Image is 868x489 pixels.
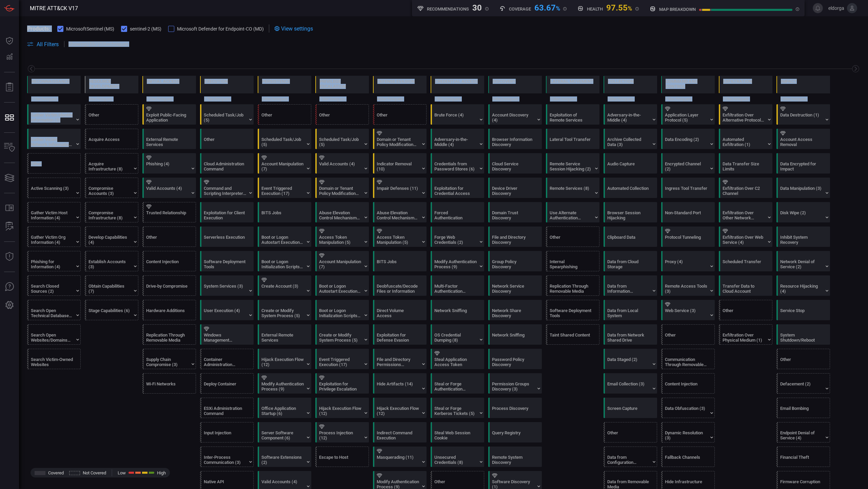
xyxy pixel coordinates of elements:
h5: Coverage [509,6,531,12]
div: T1571: Non-Standard Port [661,202,715,222]
div: T1134: Access Token Manipulation [373,227,427,247]
div: T1059: Command and Scripting Interpreter [200,178,254,198]
div: T1526: Cloud Service Discovery [488,153,542,174]
div: T1543: Create or Modify System Process [258,300,311,320]
div: 18 techniques [431,93,484,104]
div: T1597: Search Closed Sources (Not covered) [27,275,81,296]
div: Adversary-in-the-Middle (4) [434,137,477,147]
div: Other (Not covered) [776,349,830,369]
div: TA0002: Execution [200,76,254,104]
div: T1092: Communication Through Removable Media (Not covered) [661,349,715,369]
div: T1021: Remote Services [546,178,599,198]
div: Other [319,112,361,123]
div: T1659: Content Injection (Not covered) [142,251,196,271]
div: T1568: Dynamic Resolution (Not covered) [661,422,715,442]
div: T1574: Hijack Execution Flow [315,398,369,418]
div: T1037: Boot or Logon Initialization Scripts [258,251,311,271]
div: T1555: Credentials from Password Stores [431,153,484,174]
div: T1204: User Execution [200,300,254,320]
div: 9 techniques [85,93,138,104]
button: Ask Us A Question [1,279,18,295]
div: T1187: Forced Authentication [431,202,484,222]
div: T1087: Account Discovery [488,104,542,125]
div: 18 techniques [604,93,657,104]
div: T1585: Establish Accounts (Not covered) [85,251,138,271]
div: T1039: Data from Network Shared Drive [604,324,657,345]
button: Rule Catalog [1,200,18,216]
div: T1105: Ingress Tool Transfer [661,178,715,198]
div: T1602: Data from Configuration Repository (Not covered) [604,447,657,467]
div: TA0006: Credential Access [431,76,484,104]
div: T1574: Hijack Execution Flow [373,398,427,418]
div: T1057: Process Discovery [488,398,542,418]
div: Browser Information Discovery [492,137,534,147]
div: T1528: Steal Application Access Token [431,349,484,369]
div: T1583: Acquire Infrastructure (Not covered) [85,153,138,174]
div: T1566: Phishing [142,153,196,174]
div: Other (Not covered) [604,422,657,442]
div: T1052: Exfiltration Over Physical Medium (Not covered) [719,324,772,345]
div: T1543: Create or Modify System Process [315,324,369,345]
div: Persistence [262,79,290,84]
div: T1012: Query Registry [488,422,542,442]
div: T1047: Windows Management Instrumentation [200,324,254,345]
div: Collection [608,79,634,84]
div: 10 techniques [546,93,599,104]
div: T1137: Office Application Startup [258,398,311,418]
div: Initial Access [147,79,179,84]
div: 15 techniques [315,93,369,104]
span: eldorga [826,5,844,11]
div: T1197: BITS Jobs [258,202,311,222]
div: TA0008: Lateral Movement [546,76,599,104]
div: TA0005: Defense Evasion [373,76,427,104]
div: T1485: Data Destruction [776,104,830,125]
div: T1197: BITS Jobs [373,251,427,271]
div: Gather Victim Identity Information (3) [31,112,73,123]
div: TA0001: Initial Access [142,76,196,104]
div: T1190: Exploit Public-Facing Application [142,104,196,125]
div: T1006: Direct Volume Access [373,300,427,320]
div: T1113: Screen Capture [604,398,657,418]
div: T1548: Abuse Elevation Control Mechanism [315,202,369,222]
div: 97.55 [606,3,632,11]
span: MicrosoftSentinel (MS) [66,26,114,32]
div: Scheduled Task/Job (5) [204,112,246,123]
div: T1217: Browser Information Discovery [488,129,542,149]
div: T1489: Service Stop [776,300,830,320]
div: T1609: Container Administration Command (Not covered) [200,349,254,369]
div: T1586: Compromise Accounts (Not covered) [85,178,138,198]
span: Microsoft Defender for Endpoint-CO (MD) [177,26,264,32]
div: T1534: Internal Spearphishing (Not covered) [546,251,599,271]
div: T1563: Remote Service Session Hijacking [546,153,599,174]
div: T1119: Automated Collection [604,178,657,198]
div: Brute Force (4) [434,112,477,123]
div: View settings [274,24,313,33]
div: T1606: Forge Web Credentials [431,227,484,247]
div: T1200: Hardware Additions (Not covered) [142,300,196,320]
div: T1659: Content Injection (Not covered) [661,373,715,394]
span: % [628,5,632,12]
div: T1572: Protocol Tunneling [661,227,715,247]
div: T1484: Domain or Tenant Policy Modification [315,178,369,198]
div: T1588: Obtain Capabilities (Not covered) [85,275,138,296]
div: T1091: Replication Through Removable Media (Not covered) [546,275,599,296]
div: T1199: Trusted Relationship [142,202,196,222]
button: Detections [1,49,18,65]
div: T1201: Password Policy Discovery [488,349,542,369]
div: Reconnaissance [32,79,70,84]
div: T1219: Remote Access Tools [661,275,715,296]
div: 17 techniques [200,93,254,104]
div: T1561: Disk Wipe [776,202,830,222]
div: Other (Not covered) [142,227,196,247]
div: Other (Not covered) [661,324,715,345]
div: T1133: External Remote Services [142,129,196,149]
div: T1590: Gather Victim Network Information [27,129,81,149]
div: Data Encoding (2) [665,137,707,147]
div: 34 techniques [488,93,542,104]
div: Lateral Movement [550,79,593,84]
button: Microsoft Defender for Endpoint-CO (MD) [168,25,264,32]
div: T1008: Fallback Channels (Not covered) [661,447,715,467]
div: T1083: File and Directory Discovery [488,227,542,247]
div: T1115: Clipboard Data [604,227,657,247]
h5: map breakdown [659,7,696,12]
